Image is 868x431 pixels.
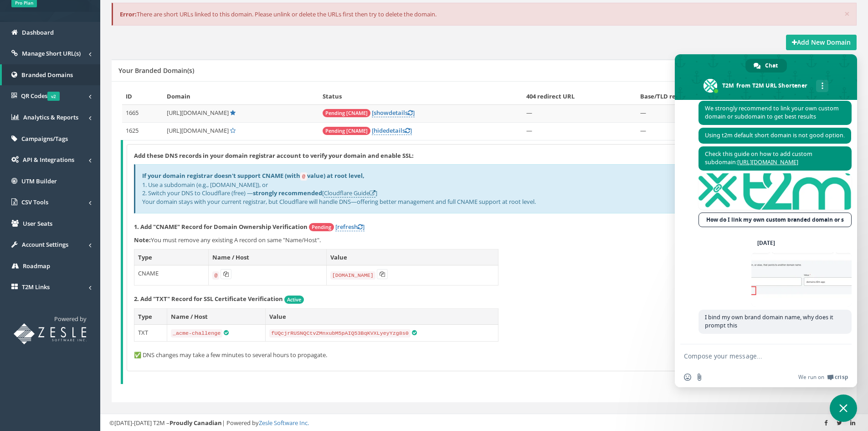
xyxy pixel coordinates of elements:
span: Dashboard [22,28,54,36]
a: Default [230,109,236,117]
th: Base/TLD redirect URL [637,88,788,104]
img: T2M URL Shortener powered by Zesle Software Inc. [14,323,87,344]
div: [DATE] [757,240,775,246]
th: Domain [163,88,319,104]
span: Branded Domains [21,71,73,79]
td: — [523,122,637,140]
textarea: Compose your message... [684,352,828,360]
span: show [374,109,389,117]
code: [DOMAIN_NAME] [330,271,375,280]
span: [URL][DOMAIN_NAME] [167,126,229,135]
span: I bind my own brand domain name, why does it prompt this [705,313,833,329]
span: Check this guide on how to add custom subdomain: [705,150,812,166]
span: Using t2m default short domain is not good option. [705,131,845,139]
span: Active [284,296,304,304]
div: Chat [745,59,787,73]
span: Pending [309,223,334,231]
th: Value [326,249,498,265]
a: How do I link my own custom branded domain or subdomain w… [699,213,852,227]
th: 404 redirect URL [523,88,637,104]
strong: Add these DNS records in your domain registrar account to verify your domain and enable SSL: [134,151,414,160]
a: [refresh] [335,223,365,231]
p: ✅ DNS changes may take a few minutes to several hours to propagate. [134,351,837,359]
span: We strongly recommend to link your own custom domain or subdomain to get best results [705,104,839,120]
td: — [637,104,788,122]
span: Manage Short URL(s) [22,49,81,57]
b: Error: [120,10,137,18]
th: Value [266,308,498,325]
th: Type [134,308,167,325]
span: Pending [CNAME] [323,109,370,117]
strong: Add New Domain [792,38,851,47]
code: fUQcjrRUSNQCtvZMnxubM5pAIQ53BqKVXLyeyYzg8s0 [269,329,411,338]
a: Cloudflare Guide [324,189,375,197]
td: — [523,104,637,122]
th: Status [319,88,523,104]
span: Pending [CNAME] [323,127,370,135]
div: ©[DATE]-[DATE] T2M – | Powered by [109,419,859,427]
th: Name / Host [167,308,265,325]
th: ID [122,88,163,104]
span: API & Integrations [23,156,74,164]
b: strongly recommended [253,189,322,197]
span: Account Settings [22,240,68,249]
code: @ [212,271,219,280]
span: Roadmap [23,262,50,270]
span: Crisp [835,374,848,381]
span: UTM Builder [21,177,57,185]
span: [URL][DOMAIN_NAME] [167,109,229,117]
th: Type [134,249,209,265]
span: T2M Links [22,283,50,291]
a: We run onCrisp [798,374,848,381]
div: There are short URLs linked to this domain. Please unlink or delete the URLs first then try to de... [112,3,857,26]
div: More channels [816,80,828,92]
a: [URL][DOMAIN_NAME] [737,158,798,166]
strong: Proudly Canadian [169,419,222,427]
b: Note: [134,236,151,244]
span: Campaigns/Tags [21,135,68,143]
span: Send a file [696,374,703,381]
td: 1665 [122,104,163,122]
th: Name / Host [209,249,326,265]
a: [hidedetails] [372,126,412,135]
span: Insert an emoji [684,374,691,381]
td: CNAME [134,265,209,286]
td: TXT [134,325,167,342]
a: Zesle Software Inc. [259,419,309,427]
h5: Your Branded Domain(s) [118,67,194,74]
a: Set Default [230,126,236,135]
td: — [637,122,788,140]
div: Close chat [830,395,857,422]
span: User Seats [23,219,52,228]
b: If your domain registrar doesn't support CNAME (with value) at root level, [142,171,365,180]
span: QR Codes [21,92,60,100]
span: Analytics & Reports [23,113,78,121]
span: We run on [798,374,824,381]
td: 1625 [122,122,163,140]
code: _acme-challenge [171,329,222,338]
span: Powered by [54,315,87,323]
div: 1. Use a subdomain (e.g., [DOMAIN_NAME]), or 2. Switch your DNS to Cloudflare (free) — [ ] Your d... [134,164,837,213]
span: hide [374,126,386,135]
strong: 2. Add "TXT" Record for SSL Certificate Verification [134,295,283,303]
code: @ [300,172,307,181]
span: v2 [47,92,60,101]
p: You must remove any existing A record on same "Name/Host". [134,236,837,244]
a: Add New Domain [786,35,857,50]
span: Chat [765,59,778,73]
strong: 1. Add "CNAME" Record for Domain Ownership Verification [134,223,308,231]
span: CSV Tools [21,198,48,206]
a: [showdetails] [372,109,415,117]
button: × [844,9,850,19]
